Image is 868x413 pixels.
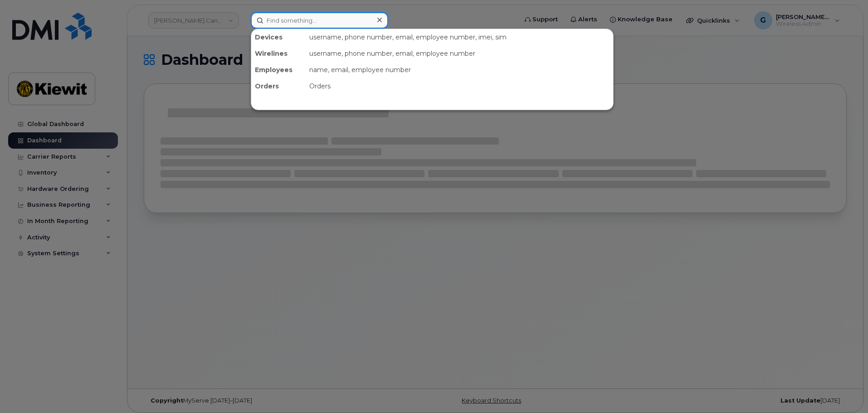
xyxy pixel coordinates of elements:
div: username, phone number, email, employee number, imei, sim [306,29,613,45]
div: username, phone number, email, employee number [306,45,613,62]
div: Orders [306,78,613,94]
div: Wirelines [251,45,306,62]
iframe: Messenger Launcher [829,374,861,406]
div: name, email, employee number [306,62,613,78]
div: Employees [251,62,306,78]
div: Orders [251,78,306,94]
div: Devices [251,29,306,45]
